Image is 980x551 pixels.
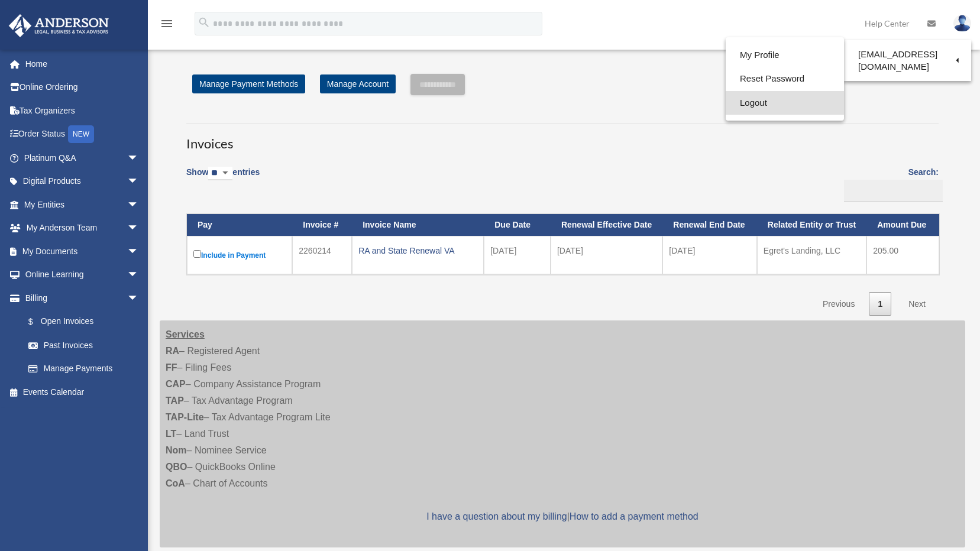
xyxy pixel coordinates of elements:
[757,236,866,274] td: Egret's Landing, LLC
[953,15,971,32] img: User Pic
[17,310,145,334] a: $Open Invoices
[166,508,959,525] p: |
[193,250,201,258] input: Include in Payment
[551,236,662,274] td: [DATE]
[900,292,934,316] a: Next
[844,180,943,202] input: Search:
[662,214,757,236] th: Renewal End Date: activate to sort column ascending
[5,14,112,37] img: Anderson Advisors Platinum Portal
[866,214,939,236] th: Amount Due: activate to sort column ascending
[426,511,567,521] a: I have a question about my billing
[127,170,151,194] span: arrow_drop_down
[570,511,698,521] a: How to add a payment method
[8,216,157,240] a: My Anderson Teamarrow_drop_down
[208,167,232,180] select: Showentries
[186,165,260,192] label: Show entries
[127,263,151,287] span: arrow_drop_down
[166,396,184,406] strong: TAP
[192,74,305,93] a: Manage Payment Methods
[320,74,396,93] a: Manage Account
[8,380,157,404] a: Events Calendar
[160,21,174,31] a: menu
[8,286,151,310] a: Billingarrow_drop_down
[662,236,757,274] td: [DATE]
[8,170,157,193] a: Digital Productsarrow_drop_down
[127,193,151,217] span: arrow_drop_down
[17,333,151,357] a: Past Invoices
[166,462,187,472] strong: QBO
[8,263,157,287] a: Online Learningarrow_drop_down
[35,315,41,329] span: $
[292,214,352,236] th: Invoice #: activate to sort column ascending
[17,357,151,381] a: Manage Payments
[160,17,174,31] i: menu
[292,236,352,274] td: 2260214
[840,165,939,202] label: Search:
[551,214,662,236] th: Renewal Effective Date: activate to sort column ascending
[726,67,844,91] a: Reset Password
[193,248,286,262] label: Include in Payment
[866,236,939,274] td: 205.00
[166,346,179,356] strong: RA
[127,286,151,310] span: arrow_drop_down
[726,43,844,67] a: My Profile
[869,292,891,316] a: 1
[166,429,176,439] strong: LT
[166,445,187,455] strong: Nom
[844,43,971,78] a: [EMAIL_ADDRESS][DOMAIN_NAME]
[8,122,157,147] a: Order StatusNEW
[814,292,863,316] a: Previous
[166,478,185,488] strong: CoA
[187,214,292,236] th: Pay: activate to sort column descending
[8,146,157,170] a: Platinum Q&Aarrow_drop_down
[127,146,151,170] span: arrow_drop_down
[166,412,204,422] strong: TAP-Lite
[166,329,205,339] strong: Services
[186,124,939,153] h3: Invoices
[484,236,551,274] td: [DATE]
[8,99,157,122] a: Tax Organizers
[166,379,186,389] strong: CAP
[68,125,94,143] div: NEW
[352,214,484,236] th: Invoice Name: activate to sort column ascending
[127,216,151,241] span: arrow_drop_down
[160,320,965,547] div: – Registered Agent – Filing Fees – Company Assistance Program – Tax Advantage Program – Tax Advan...
[757,214,866,236] th: Related Entity or Trust: activate to sort column ascending
[484,214,551,236] th: Due Date: activate to sort column ascending
[358,242,477,259] div: RA and State Renewal VA
[8,52,157,76] a: Home
[8,76,157,99] a: Online Ordering
[8,193,157,216] a: My Entitiesarrow_drop_down
[8,239,157,263] a: My Documentsarrow_drop_down
[127,239,151,264] span: arrow_drop_down
[166,362,177,372] strong: FF
[726,91,844,115] a: Logout
[198,16,211,29] i: search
